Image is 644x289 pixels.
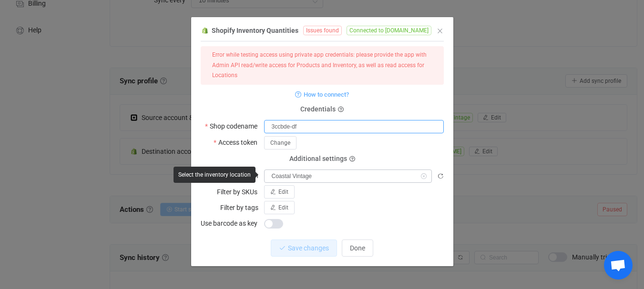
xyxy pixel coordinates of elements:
div: Open chat [604,251,633,279]
span: How to connect? [304,89,349,100]
span: Additional settings [289,155,347,163]
input: Click the info button above to learn how to obtain this [264,120,444,133]
span: Credentials [300,106,336,113]
span: Change [270,140,290,146]
div: dialog [191,17,453,266]
div: Error while testing access using private app credentials: please provide the app with Admin API r... [212,50,432,81]
input: Select [264,169,432,183]
label: Shop codename [205,120,263,133]
div: Select the inventory location [174,167,256,183]
label: Access token [214,136,263,149]
button: Change [264,136,296,149]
